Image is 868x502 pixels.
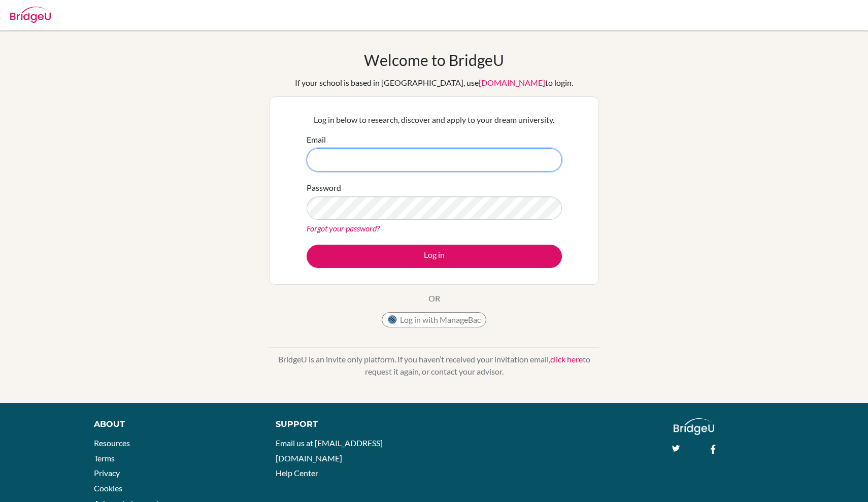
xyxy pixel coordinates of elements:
h1: Welcome to BridgeU [364,51,504,69]
label: Password [307,182,341,194]
button: Log in [307,245,562,268]
a: click here [550,354,583,364]
a: Email us at [EMAIL_ADDRESS][DOMAIN_NAME] [276,438,383,463]
div: If your school is based in [GEOGRAPHIC_DATA], use to login. [295,77,573,89]
label: Email [307,133,326,146]
a: [DOMAIN_NAME] [479,78,545,87]
a: Forgot your password? [307,223,380,233]
p: Log in below to research, discover and apply to your dream university. [307,114,562,126]
a: Terms [94,453,115,463]
a: Resources [94,438,130,448]
p: OR [428,292,440,305]
img: Bridge-U [10,7,51,23]
img: logo_white@2x-f4f0deed5e89b7ecb1c2cc34c3e3d731f90f0f143d5ea2071677605dd97b5244.png [674,418,715,435]
div: About [94,418,253,430]
a: Help Center [276,468,318,478]
div: Support [276,418,423,430]
button: Log in with ManageBac [382,312,486,327]
a: Privacy [94,468,120,478]
p: BridgeU is an invite only platform. If you haven’t received your invitation email, to request it ... [269,353,599,378]
a: Cookies [94,483,122,493]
